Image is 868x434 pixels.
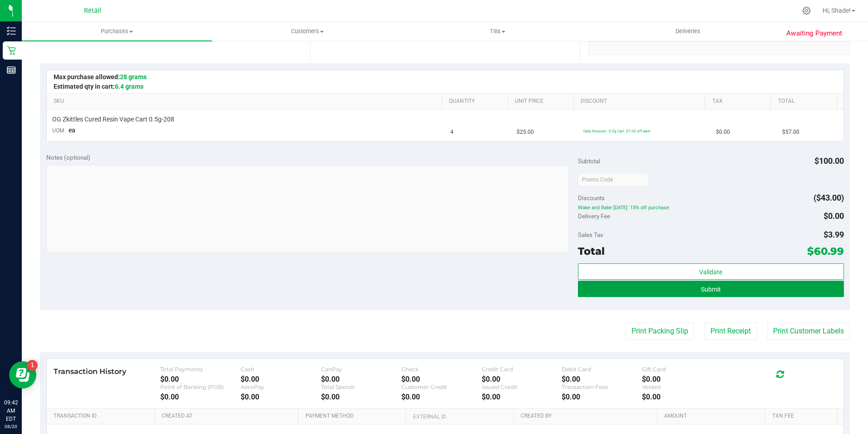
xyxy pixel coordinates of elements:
span: Daily Discount - 0.5g Cart: $7.00 off each [583,129,650,133]
span: $25.00 [517,128,534,136]
th: External ID [405,409,513,425]
inline-svg: Reports [7,66,16,75]
a: Customers [212,22,402,41]
span: Purchases [22,27,212,35]
div: Total Spendr [321,384,401,390]
span: $57.00 [782,128,799,136]
span: 28 grams [120,73,147,81]
span: Customers [212,27,402,35]
div: Transaction Fees [562,384,642,390]
span: Sales Tax [578,231,603,238]
span: Max purchase allowed: [54,73,147,81]
p: 09:42 AM EDT [4,399,18,423]
span: Awaiting Payment [786,28,842,39]
a: Tax [712,98,767,105]
a: Purchases [22,22,212,41]
span: Retail [84,7,101,15]
span: Discounts [578,190,605,206]
div: Cash [241,366,321,373]
div: Point of Banking (POB) [160,384,241,390]
button: Validate [578,263,844,280]
div: Gift Card [642,366,722,373]
div: Credit Card [482,366,562,373]
button: Print Receipt [705,323,757,340]
span: Submit [701,286,721,293]
span: 6.4 grams [115,83,143,90]
a: Amount [664,413,761,420]
span: Deliveries [663,27,713,35]
span: UOM [52,127,64,134]
div: Manage settings [801,6,812,15]
p: 08/20 [4,423,18,430]
div: $0.00 [241,393,321,401]
span: Subtotal [578,157,600,165]
a: Txn Fee [772,413,833,420]
div: $0.00 [241,375,321,384]
span: Total [578,245,605,257]
div: Debit Card [562,366,642,373]
button: Print Customer Labels [767,323,850,340]
span: Estimated qty in cart: [54,83,143,90]
inline-svg: Retail [7,46,16,55]
div: $0.00 [562,375,642,384]
iframe: Resource center unread badge [27,360,38,371]
a: Discount [581,98,701,105]
span: OG Zkittles Cured Resin Vape Cart 0.5g-208 [52,115,174,124]
span: $60.99 [807,245,844,257]
a: SKU [54,98,438,105]
div: Voided [642,384,722,390]
span: Notes (optional) [46,154,90,161]
span: ($43.00) [814,193,844,202]
a: Created By [521,413,654,420]
div: $0.00 [321,375,401,384]
a: Deliveries [593,22,783,41]
div: $0.00 [482,375,562,384]
span: 4 [450,128,454,136]
a: Payment Method [306,413,403,420]
span: $0.00 [716,128,730,136]
input: Promo Code [578,173,648,187]
a: Quantity [449,98,504,105]
a: Tills [403,22,593,41]
div: $0.00 [482,393,562,401]
div: $0.00 [160,393,241,401]
button: Print Packing Slip [626,323,694,340]
inline-svg: Inventory [7,26,16,35]
span: ea [69,126,75,134]
div: CanPay [321,366,401,373]
span: Validate [699,268,722,276]
div: $0.00 [401,393,482,401]
div: Check [401,366,482,373]
span: $3.99 [824,230,844,239]
div: $0.00 [160,375,241,384]
a: Created At [162,413,295,420]
div: $0.00 [642,393,722,401]
div: Customer Credit [401,384,482,390]
span: Wake and Bake [DATE]: 15% off purchase [578,205,844,211]
span: $100.00 [814,156,844,166]
div: $0.00 [642,375,722,384]
div: $0.00 [321,393,401,401]
div: AeroPay [241,384,321,390]
span: Delivery Fee [578,212,610,220]
div: $0.00 [401,375,482,384]
iframe: Resource center [9,361,36,389]
button: Submit [578,281,844,297]
span: Tills [403,27,592,35]
div: Issued Credit [482,384,562,390]
div: $0.00 [562,393,642,401]
span: $0.00 [824,211,844,221]
a: Total [778,98,833,105]
a: Transaction ID [54,413,151,420]
div: Total Payments [160,366,241,373]
a: Unit Price [515,98,570,105]
span: Hi, Shade! [823,7,851,14]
